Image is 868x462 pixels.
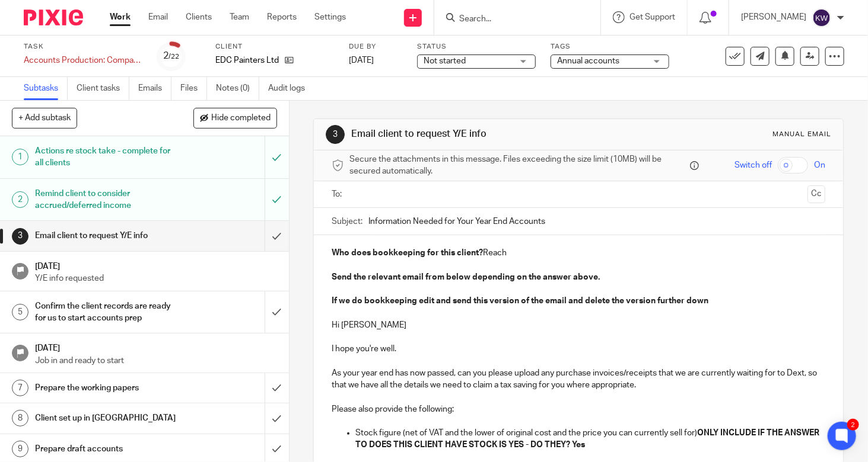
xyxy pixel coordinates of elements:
[138,77,171,100] a: Emails
[557,57,619,65] span: Annual accounts
[12,191,28,208] div: 2
[35,227,180,245] h1: Email client to request Y/E info
[24,77,68,100] a: Subtasks
[332,403,825,415] p: Please also provide the following:
[332,273,600,281] strong: Send the relevant email from below depending on the answer above.
[349,153,687,178] span: Secure the attachments in this message. Files exceeding the size limit (10MB) will be secured aut...
[355,427,825,451] p: Stock figure (net of VAT and the lower of original cost and the price you can currently sell for)
[349,42,402,52] label: Due by
[35,339,277,354] h1: [DATE]
[741,11,806,23] p: [PERSON_NAME]
[314,11,346,23] a: Settings
[12,410,28,426] div: 8
[211,114,271,123] span: Hide completed
[332,343,825,355] p: I hope you're well.
[193,108,277,128] button: Hide completed
[216,77,259,100] a: Notes (0)
[35,185,180,215] h1: Remind client to consider accrued/deferred income
[807,185,825,203] button: Cc
[12,304,28,320] div: 5
[12,108,77,128] button: + Add subtask
[180,77,207,100] a: Files
[326,125,345,144] div: 3
[77,77,129,100] a: Client tasks
[424,57,466,65] span: Not started
[24,42,142,52] label: Task
[12,441,28,457] div: 9
[735,159,772,171] span: Switch off
[35,440,180,458] h1: Prepare draft accounts
[12,228,28,245] div: 3
[332,297,708,305] strong: If we do bookkeeping edit and send this version of the email and delete the version further down
[332,247,825,259] p: Reach
[814,159,825,171] span: On
[35,355,277,367] p: Job in and ready to start
[35,258,277,272] h1: [DATE]
[351,128,604,140] h1: Email client to request Y/E info
[847,419,859,431] div: 2
[812,8,831,27] img: svg%3E
[12,380,28,396] div: 7
[332,216,363,227] label: Subject:
[35,297,180,328] h1: Confirm the client records are ready for us to start accounts prep
[35,272,277,284] p: Y/E info requested
[24,54,142,66] div: Accounts Production: Companies
[332,249,483,257] strong: Who does bookkeeping for this client?
[35,379,180,397] h1: Prepare the working papers
[349,56,374,65] span: [DATE]
[215,42,334,52] label: Client
[169,53,180,60] small: /22
[164,49,180,63] div: 2
[215,54,279,66] p: EDC Painters Ltd
[268,77,314,100] a: Audit logs
[417,42,536,52] label: Status
[332,188,345,200] label: To:
[230,11,249,23] a: Team
[186,11,212,23] a: Clients
[267,11,297,23] a: Reports
[772,130,831,139] div: Manual email
[35,409,180,427] h1: Client set up in [GEOGRAPHIC_DATA]
[148,11,168,23] a: Email
[110,11,131,23] a: Work
[629,13,675,21] span: Get Support
[12,149,28,165] div: 1
[35,142,180,172] h1: Actions re stock take - complete for all clients
[458,14,565,25] input: Search
[332,367,825,392] p: As your year end has now passed, can you please upload any purchase invoices/receipts that we are...
[332,319,825,344] p: Hi [PERSON_NAME]
[551,42,669,52] label: Tags
[24,9,83,25] img: Pixie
